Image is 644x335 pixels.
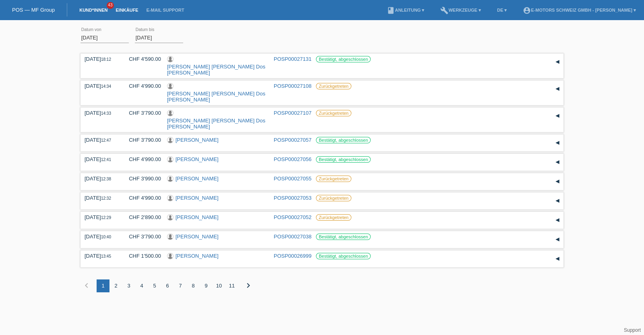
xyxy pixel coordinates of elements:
[274,83,312,89] a: POSP00027108
[107,2,114,9] span: 43
[551,176,563,188] div: auf-/zuklappen
[316,234,371,240] label: Bestätigt, abgeschlossen
[551,137,563,149] div: auf-/zuklappen
[274,156,312,162] a: POSP00027056
[523,6,531,14] i: account_circle
[274,110,312,116] a: POSP00027107
[274,253,312,259] a: POSP00026999
[123,253,161,259] div: CHF 1'500.00
[316,83,351,89] label: Zurückgetreten
[82,281,91,290] i: chevron_left
[109,279,122,292] div: 2
[123,176,161,182] div: CHF 3'990.00
[493,8,511,12] a: DE ▾
[551,83,563,95] div: auf-/zuklappen
[551,156,563,168] div: auf-/zuklappen
[316,214,351,221] label: Zurückgetreten
[551,195,563,207] div: auf-/zuklappen
[551,253,563,265] div: auf-/zuklappen
[316,110,351,116] label: Zurückgetreten
[274,56,312,62] a: POSP00027131
[101,177,111,181] span: 12:38
[316,253,371,259] label: Bestätigt, abgeschlossen
[123,110,161,116] div: CHF 3'790.00
[175,214,219,220] a: [PERSON_NAME]
[436,8,485,12] a: buildWerkzeuge ▾
[200,279,213,292] div: 9
[97,279,109,292] div: 1
[161,279,174,292] div: 6
[175,234,219,240] a: [PERSON_NAME]
[123,234,161,240] div: CHF 3'790.00
[387,6,395,14] i: book
[167,91,265,103] a: [PERSON_NAME] [PERSON_NAME] Dos [PERSON_NAME]
[274,234,312,240] a: POSP00027038
[187,279,200,292] div: 8
[175,253,219,259] a: [PERSON_NAME]
[85,137,117,143] div: [DATE]
[440,6,448,14] i: build
[85,110,117,116] div: [DATE]
[175,195,219,201] a: [PERSON_NAME]
[167,64,265,76] a: [PERSON_NAME] [PERSON_NAME] Dos [PERSON_NAME]
[551,214,563,226] div: auf-/zuklappen
[101,196,111,201] span: 12:32
[142,8,188,12] a: E-Mail Support
[274,214,312,220] a: POSP00027052
[175,176,219,182] a: [PERSON_NAME]
[101,84,111,89] span: 14:34
[85,195,117,201] div: [DATE]
[148,279,161,292] div: 5
[85,176,117,182] div: [DATE]
[122,279,135,292] div: 3
[244,281,253,290] i: chevron_right
[135,279,148,292] div: 4
[123,214,161,220] div: CHF 2'890.00
[175,137,219,143] a: [PERSON_NAME]
[85,56,117,62] div: [DATE]
[274,195,312,201] a: POSP00027053
[85,83,117,89] div: [DATE]
[123,56,161,62] div: CHF 4'590.00
[123,156,161,162] div: CHF 4'990.00
[101,57,111,62] span: 18:12
[174,279,187,292] div: 7
[123,195,161,201] div: CHF 4'990.00
[225,279,238,292] div: 11
[101,157,111,162] span: 12:41
[551,110,563,122] div: auf-/zuklappen
[123,137,161,143] div: CHF 3'790.00
[175,156,219,162] a: [PERSON_NAME]
[316,137,371,143] label: Bestätigt, abgeschlossen
[101,254,111,258] span: 13:45
[85,234,117,240] div: [DATE]
[551,56,563,68] div: auf-/zuklappen
[111,8,142,12] a: Einkäufe
[213,279,225,292] div: 10
[85,156,117,162] div: [DATE]
[12,7,55,13] a: POS — MF Group
[316,56,371,62] label: Bestätigt, abgeschlossen
[101,138,111,143] span: 12:47
[316,156,371,163] label: Bestätigt, abgeschlossen
[551,234,563,246] div: auf-/zuklappen
[274,137,312,143] a: POSP00027057
[383,8,428,12] a: bookAnleitung ▾
[316,195,351,201] label: Zurückgetreten
[316,176,351,182] label: Zurückgetreten
[624,327,641,333] a: Support
[123,83,161,89] div: CHF 4'990.00
[101,215,111,220] span: 12:29
[85,214,117,220] div: [DATE]
[167,118,265,130] a: [PERSON_NAME] [PERSON_NAME] Dos [PERSON_NAME]
[85,253,117,259] div: [DATE]
[101,111,111,116] span: 14:33
[519,8,640,12] a: account_circleE-Motors Schweiz GmbH - [PERSON_NAME] ▾
[101,235,111,239] span: 10:40
[75,8,111,12] a: Kund*innen
[274,176,312,182] a: POSP00027055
